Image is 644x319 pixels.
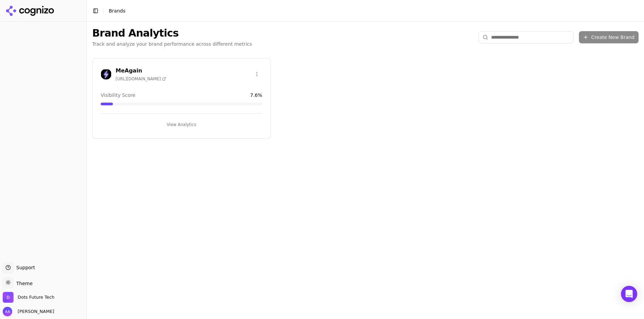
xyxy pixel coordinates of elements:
[101,119,262,130] button: View Analytics
[15,309,54,315] span: [PERSON_NAME]
[14,264,35,271] span: Support
[3,307,54,316] button: Open user button
[3,307,12,316] img: Ameer Asghar
[101,92,135,99] span: Visibility Score
[3,292,14,303] img: Dots Future Tech
[109,7,625,14] nav: breadcrumb
[92,27,252,39] h1: Brand Analytics
[92,41,252,47] p: Track and analyze your brand performance across different metrics
[18,294,55,300] span: Dots Future Tech
[621,286,637,302] div: Open Intercom Messenger
[109,8,125,14] span: Brands
[116,76,166,82] span: [URL][DOMAIN_NAME]
[14,281,33,286] span: Theme
[116,67,166,75] h3: MeAgain
[250,92,262,99] span: 7.6 %
[101,69,112,80] img: MeAgain
[3,292,55,303] button: Open organization switcher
